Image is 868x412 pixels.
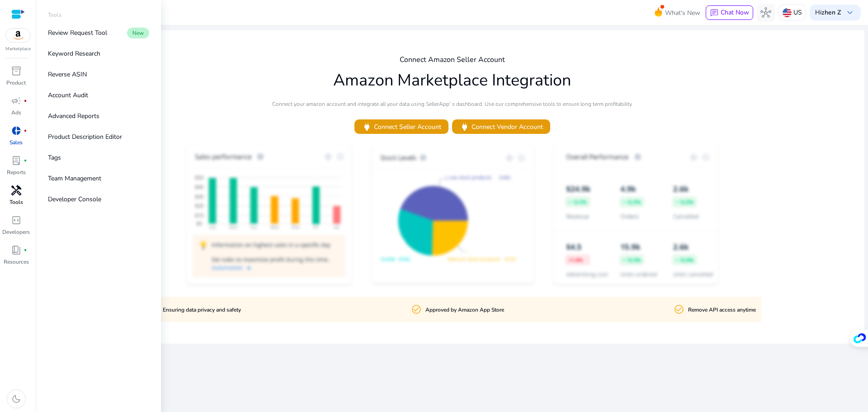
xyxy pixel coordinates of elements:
span: fiber_manual_record [24,159,27,162]
p: Tools [9,198,23,206]
span: donut_small [11,125,22,136]
span: keyboard_arrow_down [844,7,855,18]
span: power [459,122,470,132]
p: Remove API access anytime [688,306,756,314]
p: Team Management [48,174,101,183]
button: chatChat Now [706,5,753,20]
p: Tags [48,153,61,162]
span: dark_mode [11,393,22,404]
span: handyman [11,185,22,196]
span: code_blocks [11,215,22,226]
p: Sales [9,138,23,147]
span: fiber_manual_record [24,248,27,252]
p: Tools [48,11,61,19]
span: What's New [665,5,700,21]
span: Chat Now [721,8,749,17]
button: powerConnect Vendor Account [452,119,550,134]
span: inventory_2 [11,66,22,76]
p: Product Description Editor [48,132,122,142]
p: Connect your amazon account and integrate all your data using SellerApp' s dashboard. Use our com... [272,100,632,108]
p: Account Audit [48,90,88,100]
p: Hi [815,9,841,16]
p: Product [6,79,26,87]
span: Connect Vendor Account [459,122,543,132]
span: New [127,28,149,38]
span: Connect Seller Account [362,122,441,132]
span: fiber_manual_record [24,129,27,133]
mat-icon: check_circle_outline [411,304,422,315]
button: hub [757,4,775,22]
p: Resources [4,258,29,266]
span: fiber_manual_record [24,99,27,103]
p: Ensuring data privacy and safety [163,306,241,314]
p: Keyword Research [48,49,100,58]
span: book_4 [11,245,22,256]
p: Marketplace [5,46,31,52]
span: hub [760,7,771,18]
img: amazon.svg [6,28,30,42]
span: chat [710,9,719,18]
p: Reports [7,168,26,176]
span: power [362,122,372,132]
p: US [793,5,802,20]
p: Reverse ASIN [48,70,87,79]
p: Developer Console [48,194,101,204]
span: lab_profile [11,155,22,166]
mat-icon: check_circle_outline [674,304,684,315]
p: Advanced Reports [48,111,99,121]
p: Ads [11,109,21,117]
p: Review Request Tool [48,28,107,38]
span: campaign [11,95,22,106]
h4: Connect Amazon Seller Account [400,56,505,64]
img: us.svg [783,8,792,17]
button: powerConnect Seller Account [354,119,448,134]
h1: Amazon Marketplace Integration [333,71,571,90]
p: Developers [2,228,30,236]
b: zhen Z [821,8,841,17]
p: Approved by Amazon App Store [425,306,504,314]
